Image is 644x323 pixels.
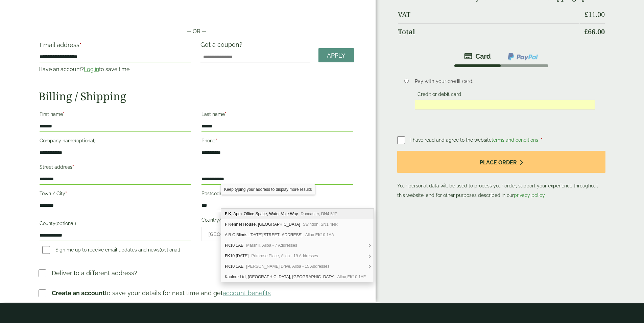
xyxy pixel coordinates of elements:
button: Place order [397,151,605,173]
span: (optional) [160,247,180,253]
span: Marshill, Alloa - 7 Addresses [246,243,297,248]
label: Sign me up to receive email updates and news [40,247,183,255]
b: FK [225,243,230,248]
span: [PERSON_NAME] Drive, Alloa - 15 Addresses [246,264,329,269]
abbr: required [65,191,67,196]
img: stripe.png [464,52,491,60]
span: Alloa, 10 1AF [337,275,366,279]
span: Country/Region [201,227,353,241]
abbr: required [72,164,74,170]
span: I have read and agree to the website [410,137,540,143]
bdi: 66.00 [584,27,605,36]
span: Alloa, 10 1AA [305,233,334,237]
div: F Kennet House, Tithe Barn Crescent [221,219,374,230]
label: Phone [201,136,353,147]
div: F K, Apex Office Space, Water Vole Way [221,209,374,219]
p: — OR — [39,27,354,36]
iframe: Secure payment button frame [39,6,354,19]
th: VAT [398,6,579,23]
abbr: required [215,138,217,143]
label: Town / City [40,189,191,200]
div: A B C Blinds, 2 Mar Place [221,230,374,240]
label: Got a coupon? [200,41,245,52]
label: County [40,219,191,230]
span: Primrose Place, Alloa - 19 Addresses [251,254,318,258]
p: Your personal data will be used to process your order, support your experience throughout this we... [397,151,605,200]
b: FK [315,233,321,237]
span: Apply [327,52,345,59]
a: Log in [84,66,99,73]
strong: Create an account [52,289,105,297]
abbr: required [79,41,81,48]
b: F Kennet House [225,222,256,227]
div: FK10 1AE [221,261,374,272]
label: Street address [40,162,191,174]
span: (optional) [55,221,76,226]
p: Have an account? to save time [39,65,192,74]
label: Postcode [201,189,353,200]
span: United Kingdom (UK) [209,227,332,241]
label: Country/Region [201,215,353,227]
img: ppcp-gateway.png [507,52,539,61]
label: Last name [201,109,353,121]
label: Email address [40,42,191,52]
input: Sign me up to receive email updates and news(optional) [42,246,50,254]
a: privacy policy [514,193,545,198]
iframe: Secure card payment input frame [417,102,593,108]
span: £ [584,27,588,36]
b: FK [225,264,230,269]
div: FK10 1AD [221,251,374,261]
div: Keep typing your address to display more results [221,184,315,195]
b: F K [225,211,231,216]
label: First name [40,109,191,121]
span: (optional) [75,138,96,143]
p: Pay with your credit card. [415,78,595,85]
span: £ [585,10,588,19]
abbr: required [63,112,65,117]
bdi: 11.00 [585,10,605,19]
div: FK10 1AB [221,240,374,251]
abbr: required [225,112,226,117]
b: FK [225,254,230,258]
div: Kaulore Ltd, Lime Tree House, North Castle Street [221,272,374,282]
label: Company name [40,136,191,147]
p: Deliver to a different address? [52,268,137,278]
a: terms and conditions [492,137,538,143]
label: Credit or debit card [415,92,464,99]
span: Swindon, SN1 4NR [303,222,338,227]
abbr: required [222,191,224,196]
th: Total [398,23,579,40]
h2: Billing / Shipping [39,90,354,103]
b: FK [348,275,353,279]
p: to save your details for next time and get [52,288,271,298]
abbr: required [541,137,543,143]
span: Doncaster, DN4 5JP [301,211,337,216]
a: account benefits [223,289,271,297]
a: Apply [318,48,354,63]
